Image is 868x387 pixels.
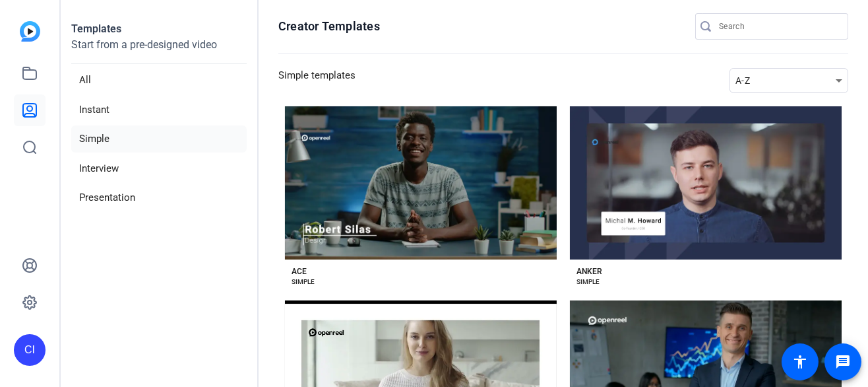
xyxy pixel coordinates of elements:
[576,266,602,277] div: ANKER
[14,334,46,366] div: CI
[719,18,838,34] input: Search
[292,277,315,287] div: SIMPLE
[792,354,808,370] mat-icon: accessibility
[71,96,247,123] li: Instant
[735,75,750,86] span: A-Z
[835,354,851,370] mat-icon: message
[71,155,247,182] li: Interview
[71,125,247,153] li: Simple
[71,22,121,35] strong: Templates
[576,277,600,287] div: SIMPLE
[278,68,356,93] h3: Simple templates
[285,106,557,260] button: Template image
[292,266,307,277] div: ACE
[71,67,247,94] li: All
[278,18,380,34] h1: Creator Templates
[71,37,247,64] p: Start from a pre-designed video
[20,21,40,42] img: blue-gradient.svg
[570,106,842,260] button: Template image
[71,184,247,211] li: Presentation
